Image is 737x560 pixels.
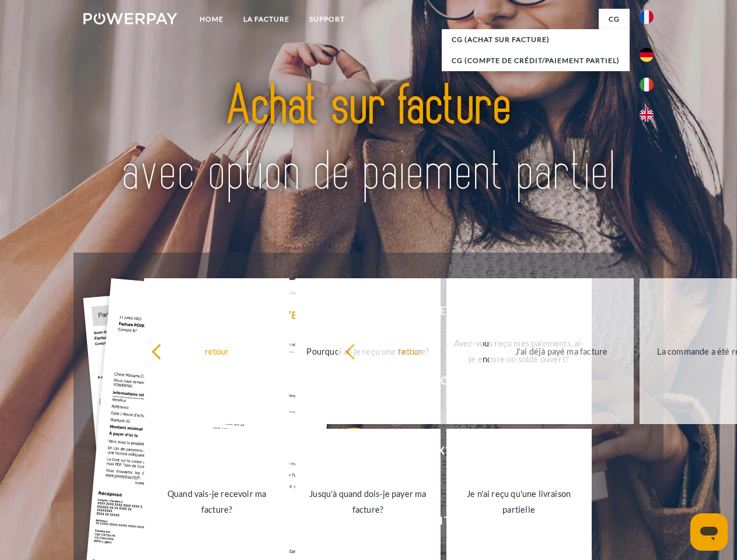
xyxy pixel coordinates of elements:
div: Pourquoi ai-je reçu une facture? [302,343,434,359]
div: retour [151,343,282,359]
img: de [640,48,654,62]
img: fr [640,10,654,24]
img: title-powerpay_fr.svg [111,56,626,223]
a: Home [190,9,233,30]
div: J'ai déjà payé ma facture [496,343,627,359]
a: CG [599,9,630,30]
a: LA FACTURE [233,9,299,30]
div: retour [345,343,476,359]
a: CG (achat sur facture) [442,29,630,50]
img: en [640,108,654,122]
img: logo-powerpay-white.svg [83,13,177,24]
a: Support [299,9,355,30]
a: CG (Compte de crédit/paiement partiel) [442,50,630,71]
div: Quand vais-je recevoir ma facture? [151,486,282,517]
div: Je n'ai reçu qu'une livraison partielle [453,486,585,517]
iframe: Bouton de lancement de la fenêtre de messagerie [690,513,728,551]
img: it [640,78,654,92]
div: Jusqu'à quand dois-je payer ma facture? [302,486,434,517]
